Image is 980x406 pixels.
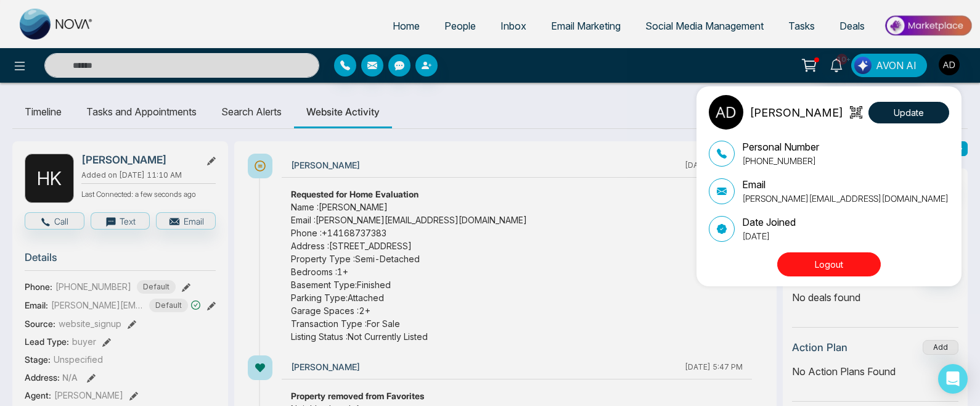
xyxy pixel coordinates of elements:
[777,252,881,276] button: Logout
[742,192,949,205] p: [PERSON_NAME][EMAIL_ADDRESS][DOMAIN_NAME]
[742,177,949,192] p: Email
[749,104,843,121] p: [PERSON_NAME]
[742,139,819,154] p: Personal Number
[742,215,796,230] p: Date Joined
[868,102,949,123] button: Update
[742,154,819,167] p: [PHONE_NUMBER]
[938,364,968,394] div: Open Intercom Messenger
[742,230,796,242] p: [DATE]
